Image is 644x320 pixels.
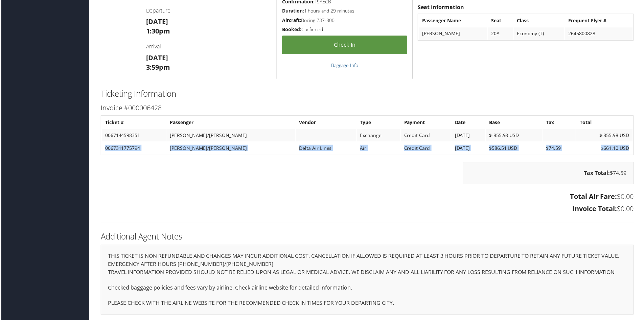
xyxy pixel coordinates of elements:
td: Credit Card [401,143,452,155]
p: PLEASE CHECK WITH THE AIRLINE WEBSITE FOR THE RECOMMENDED CHECK IN TIMES FOR YOUR DEPARTING CITY. [107,300,628,309]
strong: Invoice Total: [573,205,618,214]
th: Frequent Flyer # [566,15,634,27]
strong: Duration: [282,8,304,14]
strong: 1:30pm [145,27,169,36]
td: 20A [488,28,514,40]
td: $74.59 [544,143,577,155]
strong: [DATE] [145,17,167,26]
h3: $0.00 [100,205,635,214]
h3: $0.00 [100,193,635,202]
p: TRAVEL INFORMATION PROVIDED SHOULD NOT BE RELIED UPON AS LEGAL OR MEDICAL ADVICE. WE DISCLAIM ANY... [107,269,628,278]
td: [PERSON_NAME]/[PERSON_NAME] [166,143,295,155]
th: Passenger Name [419,15,488,27]
h2: Additional Agent Notes [100,232,635,243]
td: $-855.98 USD [486,130,543,142]
th: Class [514,15,565,27]
td: [PERSON_NAME]/[PERSON_NAME] [166,130,295,142]
th: Base [486,117,543,129]
td: Economy (T) [514,28,565,40]
td: [DATE] [452,130,486,142]
td: Delta Air Lines [296,143,356,155]
th: Date [452,117,486,129]
td: Exchange [357,130,400,142]
td: Credit Card [401,130,452,142]
th: Passenger [166,117,295,129]
th: Tax [544,117,577,129]
strong: Booked: [282,26,301,33]
td: [DATE] [452,143,486,155]
h4: Arrival [145,43,271,50]
h4: Departure [145,7,271,15]
strong: Seat Information [418,4,464,11]
th: Seat [488,15,514,27]
h5: 1 hours and 29 minutes [282,8,408,15]
h5: Boeing 737-800 [282,17,408,24]
p: Checked baggage policies and fees vary by airline. Check airline website for detailed information. [107,285,628,294]
h5: Confirmed [282,26,408,33]
th: Vendor [296,117,356,129]
td: $661.10 USD [577,143,634,155]
th: Total [577,117,634,129]
div: THIS TICKET IS NON REFUNDABLE AND CHANGES MAY INCUR ADDITIONAL COST. CANCELLATION IF ALLOWED IS R... [100,246,635,316]
td: $-855.98 USD [577,130,634,142]
strong: Total Air Fare: [571,193,618,202]
td: 0067311775794 [101,143,165,155]
td: [PERSON_NAME] [419,28,488,40]
div: $74.59 [463,163,635,185]
th: Ticket # [101,117,165,129]
td: $586.51 USD [486,143,543,155]
td: 0067144598351 [101,130,165,142]
a: Check-in [282,36,408,54]
h2: Ticketing Information [100,89,635,100]
strong: Tax Total: [585,170,611,178]
h3: Invoice #000006428 [100,104,635,113]
strong: Aircraft: [282,17,301,24]
th: Type [357,117,400,129]
strong: [DATE] [145,53,167,63]
strong: 3:59pm [145,63,169,72]
a: Baggage Info [331,62,358,69]
td: Air [357,143,400,155]
td: 2645800828 [566,28,634,40]
th: Payment [401,117,452,129]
